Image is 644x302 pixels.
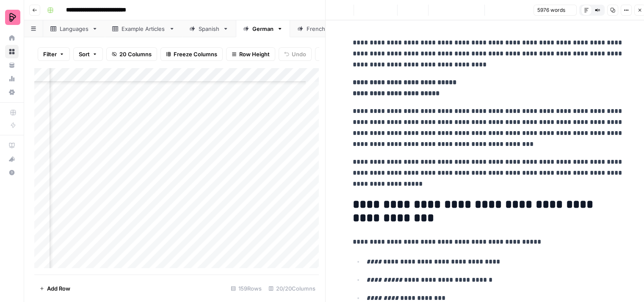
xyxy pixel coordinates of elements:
span: Add Row [47,284,70,293]
a: Spanish [182,20,236,37]
button: Undo [279,47,312,61]
a: Languages [43,20,105,37]
img: Preply Logo [5,10,20,25]
span: Row Height [239,50,270,58]
button: Add Row [34,282,75,295]
span: Filter [43,50,57,58]
button: Freeze Columns [160,47,223,61]
a: Home [5,31,19,45]
button: Sort [73,47,103,61]
span: 5976 words [537,6,565,14]
a: French [290,20,342,37]
button: Help + Support [5,166,19,179]
a: German [236,20,290,37]
div: Example Articles [122,25,166,33]
button: Filter [38,47,70,61]
a: Browse [5,45,19,58]
div: 159 Rows [227,282,265,295]
div: What's new? [6,153,18,165]
div: Languages [60,25,88,33]
div: French [307,25,326,33]
button: What's new? [5,152,19,166]
span: Sort [79,50,90,58]
span: 20 Columns [119,50,152,58]
button: Row Height [226,47,275,61]
a: Settings [5,85,19,99]
button: Workspace: Preply [5,7,19,28]
button: 5976 words [533,5,577,16]
div: Spanish [199,25,219,33]
div: 20/20 Columns [265,282,319,295]
button: 20 Columns [106,47,157,61]
span: Freeze Columns [174,50,217,58]
a: Your Data [5,58,19,72]
a: Example Articles [105,20,182,37]
a: Usage [5,72,19,85]
span: Undo [292,50,306,58]
a: AirOps Academy [5,139,19,152]
div: German [252,25,274,33]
